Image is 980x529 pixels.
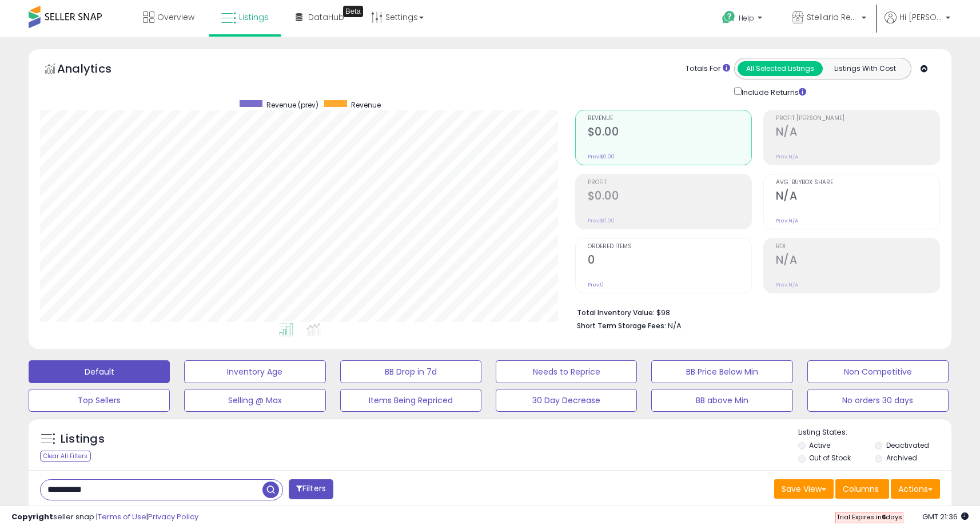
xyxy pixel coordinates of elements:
[776,217,798,224] small: Prev: N/A
[739,13,754,23] span: Help
[11,511,53,522] strong: Copyright
[713,2,774,37] a: Help
[776,153,798,160] small: Prev: N/A
[496,389,637,412] button: 30 Day Decrease
[798,427,951,438] p: Listing States:
[98,511,146,522] a: Terms of Use
[686,63,730,74] div: Totals For
[184,360,325,383] button: Inventory Age
[886,440,929,450] label: Deactivated
[776,244,939,250] span: ROI
[807,11,858,23] span: Stellaria Retail
[776,116,939,122] span: Profit [PERSON_NAME]
[809,440,830,450] label: Active
[776,189,939,205] h2: N/A
[343,6,363,17] div: Tooltip anchor
[57,61,134,79] h5: Analytics
[308,11,344,23] span: DataHub
[577,321,666,331] b: Short Term Storage Fees:
[588,244,751,250] span: Ordered Items
[266,100,318,110] span: Revenue (prev)
[822,61,907,76] button: Listings With Cost
[157,11,194,23] span: Overview
[651,389,792,412] button: BB above Min
[738,61,823,76] button: All Selected Listings
[835,479,889,499] button: Columns
[351,100,381,110] span: Revenue
[885,11,950,37] a: Hi [PERSON_NAME]
[588,153,615,160] small: Prev: $0.00
[776,180,939,186] span: Avg. Buybox Share
[836,512,902,522] span: Trial Expires in days
[809,453,851,463] label: Out of Stock
[882,512,886,522] b: 6
[148,511,198,522] a: Privacy Policy
[776,253,939,269] h2: N/A
[11,512,198,523] div: seller snap | |
[774,479,834,499] button: Save View
[239,11,269,23] span: Listings
[29,360,170,383] button: Default
[184,389,325,412] button: Selling @ Max
[588,116,751,122] span: Revenue
[899,11,942,23] span: Hi [PERSON_NAME]
[891,479,940,499] button: Actions
[807,389,949,412] button: No orders 30 days
[61,431,105,447] h5: Listings
[843,483,879,495] span: Columns
[922,511,969,522] span: 2025-10-14 21:36 GMT
[726,85,820,98] div: Include Returns
[340,360,481,383] button: BB Drop in 7d
[776,125,939,141] h2: N/A
[807,360,949,383] button: Non Competitive
[886,453,917,463] label: Archived
[588,253,751,269] h2: 0
[588,180,751,186] span: Profit
[588,125,751,141] h2: $0.00
[340,389,481,412] button: Items Being Repriced
[722,10,736,25] i: Get Help
[496,360,637,383] button: Needs to Reprice
[588,281,604,288] small: Prev: 0
[588,217,615,224] small: Prev: $0.00
[651,360,792,383] button: BB Price Below Min
[577,305,931,319] li: $98
[776,281,798,288] small: Prev: N/A
[40,451,91,462] div: Clear All Filters
[577,308,655,317] b: Total Inventory Value:
[29,389,170,412] button: Top Sellers
[588,189,751,205] h2: $0.00
[289,479,333,499] button: Filters
[668,320,682,331] span: N/A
